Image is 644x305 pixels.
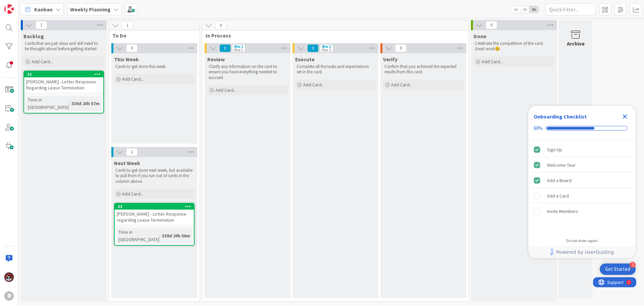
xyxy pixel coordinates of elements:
div: Time in [GEOGRAPHIC_DATA] [117,228,159,243]
span: Add Card... [391,82,413,88]
div: Welcome Tour is complete. [531,158,633,172]
span: 0 [486,21,497,29]
span: : [69,100,70,107]
input: Quick Filter... [545,3,596,15]
span: 1 [36,21,47,29]
span: 😊 [495,46,500,52]
p: Complete all the tasks and expectations set in the card. [297,64,374,75]
b: Weekly Planning [70,6,111,13]
span: Next Week [114,160,140,166]
div: Add a Card [547,192,569,200]
span: Backlog [23,33,44,40]
span: Add Card... [215,87,237,93]
div: [PERSON_NAME] - Letter Response Regarding Lease Termination [24,77,103,92]
div: Sign Up [547,146,562,154]
div: 60% [534,125,543,131]
div: Invite Members is incomplete. [531,204,633,219]
div: 32 [27,72,103,77]
span: Execute [295,56,315,63]
div: [PERSON_NAME] - Letter Response regarding Lease Termination [115,210,194,224]
div: 2 [630,262,636,268]
div: 33 [118,204,194,209]
div: Do not show again [566,238,598,243]
div: Archive [567,40,585,48]
a: 33[PERSON_NAME] - Letter Response regarding Lease TerminationTime in [GEOGRAPHIC_DATA]:338d 20h 56m [114,203,195,246]
span: 0 [395,44,407,52]
p: Confirm that you achieved the expected results from this card. [384,64,462,75]
span: Add Card... [482,59,503,65]
span: 2x [520,6,529,13]
span: 0 [307,44,319,52]
p: Cards that are just ideas and still need to be thought about before getting started. [25,41,103,52]
img: JS [4,273,14,282]
div: 338d 20h 56m [160,232,192,239]
span: 1 [122,21,133,29]
div: Time in [GEOGRAPHIC_DATA] [26,96,69,111]
span: : [159,232,160,239]
span: Add Card... [303,82,325,88]
div: 32 [24,71,103,77]
span: 0 [215,21,226,29]
a: 32[PERSON_NAME] - Letter Response Regarding Lease TerminationTime in [GEOGRAPHIC_DATA]:338d 20h 57m [23,71,104,113]
div: Get Started [605,266,630,273]
div: 1 [35,3,37,8]
div: 33 [115,204,194,210]
span: Support [14,1,31,9]
a: Powered by UserGuiding [532,246,632,258]
span: 1 [126,148,138,156]
div: Min 1 [322,45,331,48]
p: Clarify any information on the card to ensure you have everything needed to succeed. [209,64,286,80]
div: Add a Board is complete. [531,173,633,188]
div: Checklist progress: 60% [534,125,630,131]
div: Close Checklist [620,111,630,122]
div: Invite Members [547,207,578,215]
div: Add a Card is incomplete. [531,188,633,203]
div: Max 1 [234,48,243,52]
div: Checklist Container [528,106,636,258]
span: Powered by UserGuiding [556,248,614,256]
span: Kanban [34,5,53,13]
span: Review [207,56,225,63]
div: R [4,291,14,301]
div: 32[PERSON_NAME] - Letter Response Regarding Lease Termination [24,71,103,92]
div: Welcome Tour [547,161,576,169]
span: 3x [529,6,538,13]
p: Celebrate the competition of the card. Great work [475,41,553,52]
p: Cards to get done next week, but available to pull from if you run out of cards in the column above. [115,168,193,184]
div: Sign Up is complete. [531,142,633,157]
span: Add Card... [32,59,53,65]
div: Checklist items [528,140,636,234]
span: Verify [383,56,397,63]
div: 33[PERSON_NAME] - Letter Response regarding Lease Termination [115,204,194,224]
span: In Process [206,32,460,39]
span: Add Card... [122,76,144,82]
span: To Do [112,32,191,39]
div: Min 1 [234,45,243,48]
div: Add a Board [547,176,572,184]
div: Open Get Started checklist, remaining modules: 2 [600,263,636,275]
div: Onboarding Checklist [534,112,587,121]
span: Done [474,33,486,40]
div: 338d 20h 57m [70,100,101,107]
span: 1x [511,6,520,13]
span: 0 [126,44,138,52]
div: Max 3 [322,48,331,52]
span: Add Card... [122,191,144,197]
span: 0 [219,44,231,52]
span: This Week [114,56,139,63]
img: Visit kanbanzone.com [4,4,14,14]
div: Footer [528,246,636,258]
p: Cards to get done this week. [115,64,193,69]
